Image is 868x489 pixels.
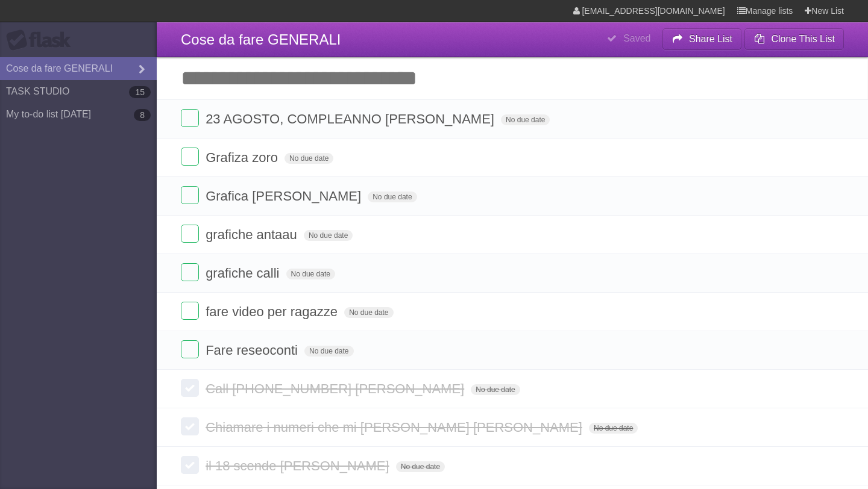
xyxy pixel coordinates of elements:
[206,150,281,165] span: Grafiza zoro
[689,34,732,44] b: Share List
[206,458,392,473] span: il 18 scende [PERSON_NAME]
[181,379,199,397] label: Done
[771,34,835,44] b: Clone This List
[181,302,199,320] label: Done
[181,456,199,474] label: Done
[181,263,199,281] label: Done
[304,346,353,357] span: No due date
[344,307,393,318] span: No due date
[181,186,199,204] label: Done
[134,109,151,121] b: 8
[623,33,650,43] b: Saved
[662,28,742,50] button: Share List
[181,148,199,166] label: Done
[181,340,199,358] label: Done
[589,423,638,434] span: No due date
[471,384,520,395] span: No due date
[206,420,585,435] span: Chiamare i numeri che mi [PERSON_NAME] [PERSON_NAME]
[206,111,497,126] span: 23 AGOSTO, COMPLEANNO [PERSON_NAME]
[6,30,78,51] div: Flask
[129,86,151,98] b: 15
[396,461,445,472] span: No due date
[501,114,550,125] span: No due date
[181,225,199,243] label: Done
[181,109,199,127] label: Done
[206,227,300,242] span: grafiche antaau
[744,28,844,50] button: Clone This List
[181,417,199,435] label: Done
[304,230,353,241] span: No due date
[206,381,467,396] span: Call [PHONE_NUMBER] [PERSON_NAME]
[206,304,341,319] span: fare video per ragazze
[285,153,333,164] span: No due date
[286,269,335,279] span: No due date
[181,31,341,48] span: Cose da fare GENERALI
[368,192,417,202] span: No due date
[206,188,364,204] span: Grafica [PERSON_NAME]
[206,343,301,358] span: Fare reseoconti
[206,266,282,281] span: grafiche calli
